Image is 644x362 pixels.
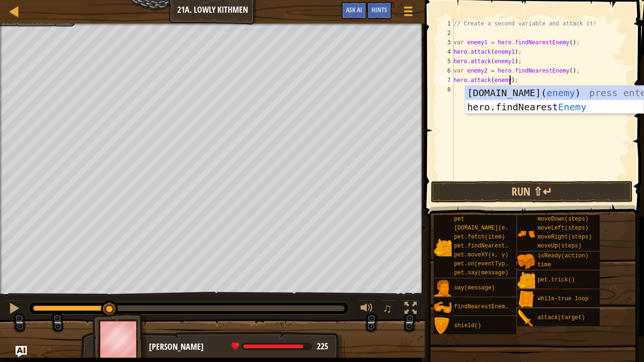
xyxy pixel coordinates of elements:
[537,262,551,268] span: time
[454,225,522,231] span: [DOMAIN_NAME](enemy)
[396,2,420,24] button: Show game menu
[149,341,335,353] div: [PERSON_NAME]
[537,234,592,240] span: moveRight(steps)
[537,253,588,259] span: isReady(action)
[5,300,24,319] button: Ctrl + P: Pause
[438,38,454,47] div: 3
[537,225,588,231] span: moveLeft(steps)
[517,309,535,327] img: portrait.png
[431,181,633,203] button: Run ⇧↵
[16,346,27,357] button: Ask AI
[517,290,535,308] img: portrait.png
[438,47,454,57] div: 4
[537,314,585,321] span: attack(target)
[346,5,362,14] span: Ask AI
[537,243,582,249] span: moveUp(steps)
[231,342,328,351] div: health: 225 / 249
[517,253,535,271] img: portrait.png
[357,300,376,319] button: Adjust volume
[438,19,454,28] div: 1
[317,340,328,352] span: 225
[517,271,535,289] img: portrait.png
[454,216,464,222] span: pet
[454,270,508,276] span: pet.say(message)
[537,277,575,283] span: pet.trick()
[438,75,454,85] div: 7
[438,28,454,38] div: 2
[434,317,452,335] img: portrait.png
[372,5,387,14] span: Hints
[537,216,588,222] span: moveDown(steps)
[454,322,481,329] span: shield()
[454,261,542,267] span: pet.on(eventType, handler)
[537,296,588,302] span: while-true loop
[438,66,454,75] div: 6
[517,225,535,243] img: portrait.png
[401,300,420,319] button: Toggle fullscreen
[434,280,452,297] img: portrait.png
[434,298,452,316] img: portrait.png
[454,234,505,240] span: pet.fetch(item)
[454,243,545,249] span: pet.findNearestByType(type)
[434,239,452,256] img: portrait.png
[438,57,454,66] div: 5
[383,301,392,315] span: ♫
[454,285,495,291] span: say(message)
[341,2,367,19] button: Ask AI
[454,252,508,258] span: pet.moveXY(x, y)
[438,85,454,94] div: 8
[454,304,515,310] span: findNearestEnemy()
[381,300,397,319] button: ♫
